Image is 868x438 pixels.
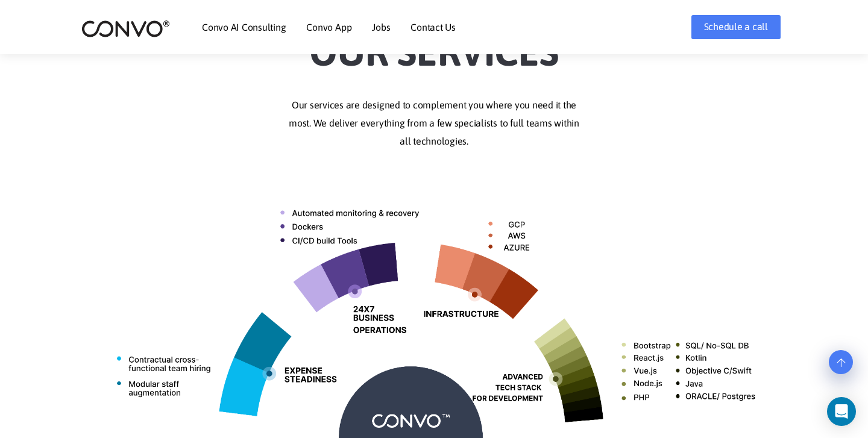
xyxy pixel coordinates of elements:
[306,22,351,32] a: Convo App
[202,22,286,32] a: Convo AI Consulting
[99,96,769,151] p: Our services are designed to complement you where you need it the most. We deliver everything fro...
[372,22,390,32] a: Jobs
[81,19,170,38] img: logo_2.png
[691,15,781,39] a: Schedule a call
[410,22,456,32] a: Contact Us
[827,397,856,426] div: Open Intercom Messenger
